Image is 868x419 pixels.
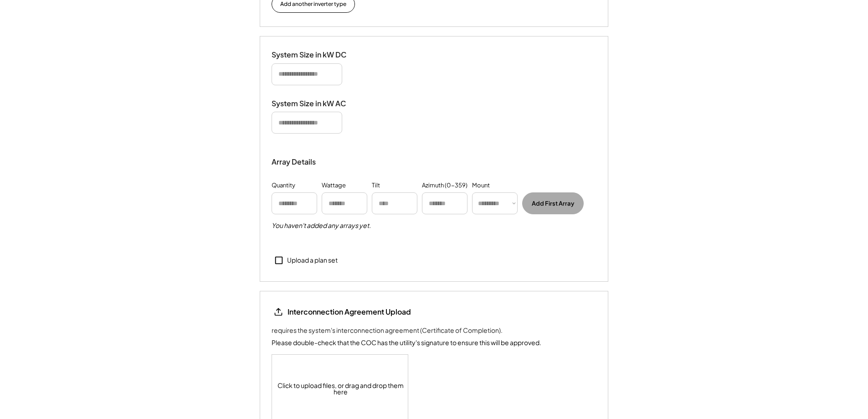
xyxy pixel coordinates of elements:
div: Please double-check that the COC has the utility's signature to ensure this will be approved. [272,338,541,347]
div: System Size in kW DC [272,50,363,60]
div: Array Details [272,156,317,167]
div: Tilt [372,181,380,190]
h5: You haven't added any arrays yet. [272,221,371,230]
div: System Size in kW AC [272,99,363,109]
div: Quantity [272,181,295,190]
div: Interconnection Agreement Upload [288,307,411,317]
div: requires the system's interconnection agreement (Certificate of Completion). [272,326,503,335]
div: Upload a plan set [287,256,338,265]
button: Add First Array [522,192,584,214]
div: Azimuth (0-359) [422,181,467,190]
div: Wattage [322,181,346,190]
div: Mount [472,181,490,190]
